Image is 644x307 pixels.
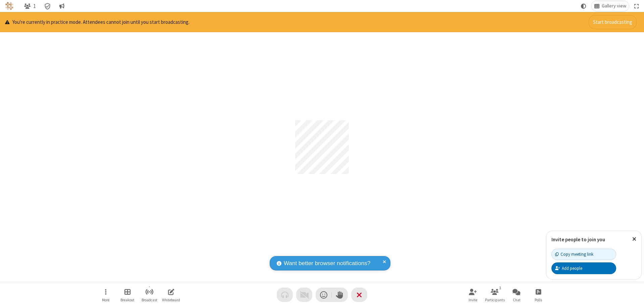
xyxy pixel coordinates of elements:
[96,285,116,304] button: Open menu
[485,298,505,302] span: Participants
[139,285,159,304] button: Start broadcast
[535,298,542,302] span: Polls
[117,285,138,304] button: Manage Breakout Rooms
[551,262,616,274] button: Add people
[277,288,293,302] button: Audio problem - check your Internet connection or call by phone
[528,285,548,304] button: Open poll
[551,236,605,243] label: Invite people to join you
[332,288,348,302] button: Raise hand
[555,251,593,257] div: Copy meeting link
[589,15,637,29] button: Start broadcasting
[161,285,181,304] button: Open shared whiteboard
[102,298,109,302] span: More
[591,1,629,11] button: Change layout
[162,298,180,302] span: Whiteboard
[5,18,190,26] p: You're currently in practice mode. Attendees cannot join until you start broadcasting.
[120,298,135,302] span: Breakout
[632,1,642,11] button: Fullscreen
[485,285,505,304] button: Open participant list
[351,288,367,302] button: End or leave meeting
[551,249,616,260] button: Copy meeting link
[578,1,589,11] button: Using system theme
[316,288,332,302] button: Send a reaction
[33,3,36,9] span: 1
[602,3,626,9] span: Gallery view
[284,259,370,268] span: Want better browser notifications?
[296,288,312,302] button: Video
[513,298,521,302] span: Chat
[506,285,527,304] button: Open chat
[627,231,641,247] button: Close popover
[469,298,477,302] span: Invite
[41,1,54,11] div: Meeting details Encryption enabled
[5,2,13,10] img: QA Selenium DO NOT DELETE OR CHANGE
[463,285,483,304] button: Invite participants (⌘+Shift+I)
[497,285,503,291] div: 1
[56,1,67,11] button: Conversation
[142,298,157,302] span: Broadcast
[21,1,39,11] button: Open participant list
